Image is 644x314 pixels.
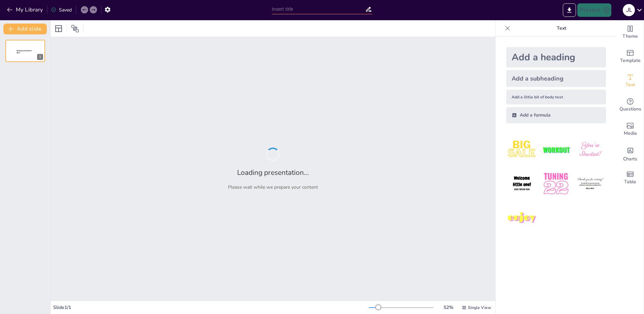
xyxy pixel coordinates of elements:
[617,166,644,190] div: Add a table
[617,44,644,69] div: Add ready made slides
[619,105,641,113] span: Questions
[506,70,606,87] div: Add a subheading
[506,107,606,123] div: Add a formula
[625,81,635,89] span: Text
[617,69,644,93] div: Add text boxes
[5,40,45,62] div: 1
[53,23,64,34] div: Layout
[440,304,456,311] div: 52 %
[51,7,72,13] div: Saved
[513,20,610,36] p: Text
[623,3,635,17] button: J L
[620,57,641,64] span: Template
[5,4,46,15] button: My Library
[506,202,538,234] img: 7.jpeg
[617,20,644,44] div: Change the overall theme
[37,54,43,60] div: 1
[17,50,32,54] span: Sendsteps presentation editor
[617,142,644,166] div: Add charts and graphs
[540,168,572,199] img: 5.jpeg
[506,134,538,165] img: 1.jpeg
[228,184,318,190] p: Please wait while we prepare your content
[623,155,637,163] span: Charts
[617,117,644,142] div: Add images, graphics, shapes or video
[622,33,638,40] span: Theme
[272,4,365,14] input: Insert title
[506,90,606,104] div: Add a little bit of body text
[624,178,636,186] span: Table
[617,93,644,117] div: Get real-time input from your audience
[468,305,491,310] span: Single View
[71,25,79,33] span: Position
[623,4,635,16] div: J L
[3,24,47,34] button: Add slide
[506,168,538,199] img: 4.jpeg
[624,130,637,137] span: Media
[575,168,606,199] img: 6.jpeg
[237,168,309,177] h2: Loading presentation...
[540,134,572,165] img: 2.jpeg
[53,304,369,311] div: Slide 1 / 1
[563,3,576,17] button: Export to PowerPoint
[575,134,606,165] img: 3.jpeg
[577,3,611,17] button: Present
[506,47,606,67] div: Add a heading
